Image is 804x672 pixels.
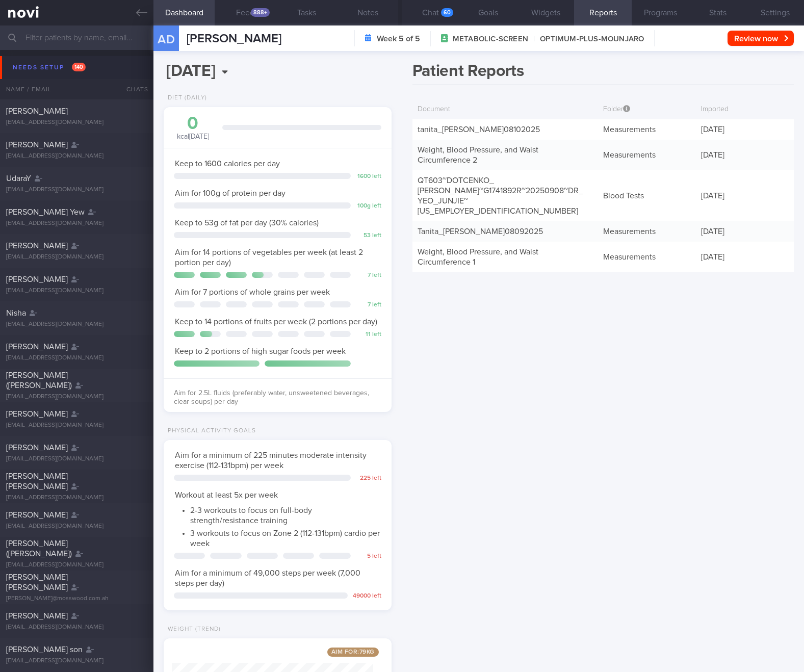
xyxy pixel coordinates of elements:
span: [PERSON_NAME] ([PERSON_NAME]) [6,539,72,558]
div: [EMAIL_ADDRESS][DOMAIN_NAME] [6,523,147,530]
div: [EMAIL_ADDRESS][DOMAIN_NAME] [6,321,147,328]
div: [EMAIL_ADDRESS][DOMAIN_NAME] [6,119,147,126]
div: [EMAIL_ADDRESS][DOMAIN_NAME] [6,422,147,429]
div: [EMAIL_ADDRESS][DOMAIN_NAME] [6,253,147,261]
div: Weight (Trend) [164,626,221,633]
span: [PERSON_NAME] [6,444,68,452]
span: Nisha [6,309,26,317]
div: [PERSON_NAME]@mosswood.com.ah [6,595,147,603]
span: Aim for a minimum of 225 minutes moderate intensity exercise (112-131bpm) per week [175,451,367,470]
span: [PERSON_NAME] [6,141,68,149]
div: [EMAIL_ADDRESS][DOMAIN_NAME] [6,494,147,502]
div: [EMAIL_ADDRESS][DOMAIN_NAME] [6,657,147,665]
div: Imported [696,100,794,119]
span: Keep to 2 portions of high sugar foods per week [175,347,346,355]
div: [DATE] [696,145,794,165]
div: Chats [113,79,153,99]
div: 53 left [356,232,381,240]
span: Aim for 14 portions of vegetables per week (at least 2 portion per day) [175,248,363,267]
div: [EMAIL_ADDRESS][DOMAIN_NAME] [6,561,147,569]
a: Weight, Blood Pressure, and Waist Circumference 2 [418,146,538,164]
span: Keep to 53g of fat per day (30% calories) [175,219,319,227]
div: Measurements [598,145,696,165]
div: 225 left [356,475,381,482]
div: 0 [174,115,212,133]
span: OPTIMUM-PLUS-MOUNJARO [528,34,644,44]
div: [DATE] [696,247,794,267]
span: Aim for a minimum of 49,000 steps per week (7,000 steps per day) [175,569,360,587]
a: QT603~DOTCENKO_[PERSON_NAME]~G1741892R~20250908~DR_YEO_JUNJIE~[US_EMPLOYER_IDENTIFICATION_NUMBER] [418,176,583,215]
span: Keep to 1600 calories per day [175,160,280,168]
h1: Patient Reports [412,61,794,85]
span: [PERSON_NAME] [187,33,281,45]
span: [PERSON_NAME] [6,275,68,283]
div: Needs setup [10,61,88,74]
div: [EMAIL_ADDRESS][DOMAIN_NAME] [6,152,147,160]
span: [PERSON_NAME] son [6,645,83,654]
span: [PERSON_NAME] [6,410,68,418]
a: Weight, Blood Pressure, and Waist Circumference 1 [418,248,538,266]
div: 11 left [356,331,381,339]
div: Blood Tests [598,186,696,206]
strong: Week 5 of 5 [377,34,420,44]
span: Aim for 7 portions of whole grains per week [175,288,330,296]
span: Aim for: 79 kg [327,648,379,657]
a: Tanita_[PERSON_NAME]08092025 [418,227,543,236]
div: [EMAIL_ADDRESS][DOMAIN_NAME] [6,455,147,463]
span: Aim for 2.5L fluids (preferably water, unsweetened beverages, clear soups) per day [174,390,369,406]
div: [EMAIL_ADDRESS][DOMAIN_NAME] [6,220,147,227]
button: Review now [728,31,794,46]
span: [PERSON_NAME] Yew [6,208,85,216]
div: Document [412,100,598,119]
div: [EMAIL_ADDRESS][DOMAIN_NAME] [6,393,147,401]
div: [DATE] [696,186,794,206]
span: [PERSON_NAME] [6,242,68,250]
div: [EMAIL_ADDRESS][DOMAIN_NAME] [6,287,147,295]
div: Measurements [598,247,696,267]
div: [EMAIL_ADDRESS][DOMAIN_NAME] [6,624,147,631]
div: kcal [DATE] [174,115,212,142]
div: 60 [441,8,453,17]
div: Diet (Daily) [164,94,207,102]
span: UdaraY [6,174,31,183]
div: Measurements [598,221,696,242]
div: [DATE] [696,119,794,140]
div: 1600 left [356,173,381,180]
span: METABOLIC-SCREEN [453,34,528,44]
div: 7 left [356,301,381,309]
span: [PERSON_NAME] [6,612,68,620]
span: Keep to 14 portions of fruits per week (2 portions per day) [175,318,377,326]
a: tanita_[PERSON_NAME]08102025 [418,125,540,134]
div: 49000 left [353,592,381,600]
div: Physical Activity Goals [164,427,256,435]
div: AD [147,19,186,59]
div: 100 g left [356,202,381,210]
div: 7 left [356,272,381,279]
span: [PERSON_NAME] [6,107,68,115]
div: [EMAIL_ADDRESS][DOMAIN_NAME] [6,354,147,362]
li: 2-3 workouts to focus on full-body strength/resistance training [190,503,380,526]
span: Aim for 100g of protein per day [175,189,286,197]
div: 888+ [251,8,270,17]
span: [PERSON_NAME] [PERSON_NAME] [6,472,68,490]
span: [PERSON_NAME] [6,511,68,519]
div: [DATE] [696,221,794,242]
span: [PERSON_NAME] [PERSON_NAME] [6,573,68,591]
span: [PERSON_NAME] [6,343,68,351]
div: [EMAIL_ADDRESS][DOMAIN_NAME] [6,186,147,194]
span: Workout at least 5x per week [175,491,278,499]
div: Folder [598,100,696,119]
div: Measurements [598,119,696,140]
div: 5 left [356,553,381,560]
li: 3 workouts to focus on Zone 2 (112-131bpm) cardio per week [190,526,380,549]
span: 140 [72,63,86,71]
span: [PERSON_NAME] ([PERSON_NAME]) [6,371,72,390]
